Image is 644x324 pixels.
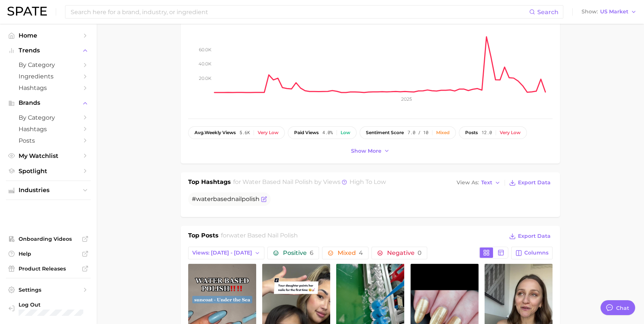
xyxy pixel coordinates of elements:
button: Export Data [507,231,553,242]
a: Onboarding Videos [6,233,91,244]
div: Mixed [436,130,450,135]
a: Ingredients [6,71,91,82]
button: View AsText [455,178,502,188]
a: Settings [6,284,91,295]
a: Hashtags [6,82,91,94]
h2: for by Views [233,178,386,188]
span: by Category [19,114,78,121]
a: Posts [6,135,91,146]
button: ShowUS Market [580,7,638,17]
div: Very low [258,130,278,135]
button: Export Data [507,178,553,188]
span: Help [19,250,78,257]
button: Brands [6,97,91,108]
span: paid views [294,130,319,135]
tspan: 2025 [401,96,412,102]
a: by Category [6,59,91,71]
span: # [192,195,260,202]
span: 4 [359,249,363,256]
span: high to low [350,178,386,185]
tspan: 60.0k [199,47,212,52]
button: Industries [6,185,91,196]
div: Low [341,130,350,135]
h1: Top Posts [188,231,219,242]
span: 7.0 / 10 [408,130,428,135]
span: Search [537,9,558,16]
button: Show more [349,146,392,156]
span: 0 [418,249,422,256]
a: Hashtags [6,123,91,135]
button: Flag as miscategorized or irrelevant [261,196,267,202]
span: Hashtags [19,126,78,133]
span: polish [242,195,260,202]
a: by Category [6,112,91,123]
button: paid views4.0%Low [288,126,357,139]
h1: Top Hashtags [188,178,231,188]
button: Columns [511,247,553,259]
span: weekly views [194,130,236,135]
button: Views: [DATE] - [DATE] [188,247,264,259]
h2: for [221,231,298,242]
a: Home [6,30,91,41]
span: Positive [283,250,313,256]
span: Show [582,10,598,14]
tspan: 40.0k [199,61,212,67]
span: US Market [600,10,628,14]
span: sentiment score [366,130,404,135]
span: by Category [19,61,78,68]
span: water based nail polish [242,178,313,185]
a: My Watchlist [6,150,91,162]
span: Brands [19,100,78,106]
span: posts [465,130,478,135]
span: Log Out [19,301,85,308]
span: water based nail polish [229,232,298,239]
span: 12.0 [482,130,492,135]
span: Home [19,32,78,39]
abbr: average [194,130,205,135]
span: Trends [19,47,78,54]
img: SPATE [7,7,47,16]
input: Search here for a brand, industry, or ingredient [70,6,529,18]
div: Very low [500,130,521,135]
span: water [196,195,213,202]
span: My Watchlist [19,152,78,159]
button: sentiment score7.0 / 10Mixed [360,126,456,139]
span: Industries [19,187,78,194]
button: Trends [6,45,91,56]
a: Spotlight [6,165,91,177]
span: Show more [351,148,381,154]
button: posts12.0Very low [459,126,527,139]
span: 6 [310,249,313,256]
span: Export Data [518,179,551,186]
tspan: 20.0k [199,75,212,81]
span: Views: [DATE] - [DATE] [192,250,252,256]
span: nail [231,195,242,202]
button: avg.weekly views5.6kVery low [188,126,285,139]
span: Export Data [518,233,551,239]
span: Negative [387,250,422,256]
span: Mixed [338,250,363,256]
span: Spotlight [19,168,78,175]
span: 5.6k [239,130,250,135]
span: Posts [19,137,78,144]
a: Help [6,248,91,259]
a: Log out. Currently logged in with e-mail doyeon@spate.nyc. [6,299,91,318]
span: 4.0% [322,130,333,135]
a: Product Releases [6,263,91,274]
span: Text [481,181,492,185]
span: Columns [524,250,548,256]
span: Product Releases [19,265,78,272]
span: View As [457,181,479,185]
span: Ingredients [19,73,78,80]
span: Settings [19,286,78,293]
span: Onboarding Videos [19,236,78,242]
span: Hashtags [19,84,78,91]
span: based [213,195,231,202]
